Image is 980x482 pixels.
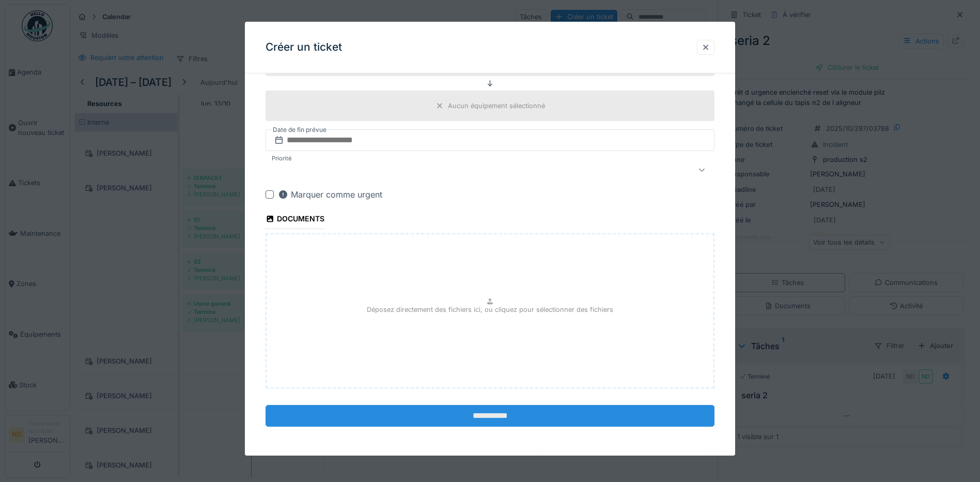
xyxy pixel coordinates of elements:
[270,154,294,163] label: Priorité
[367,305,613,314] p: Déposez directement des fichiers ici, ou cliquez pour sélectionner des fichiers
[266,41,342,54] h3: Créer un ticket
[272,124,328,135] label: Date de fin prévue
[448,101,545,111] div: Aucun équipement sélectionné
[266,211,324,229] div: Documents
[278,188,382,201] div: Marquer comme urgent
